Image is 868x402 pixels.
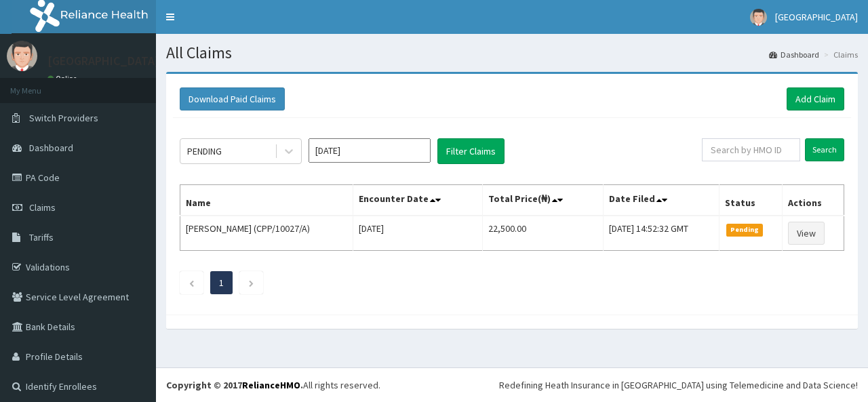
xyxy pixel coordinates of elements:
[219,277,224,289] a: Page 1 is your current page
[603,216,719,251] td: [DATE] 14:52:32 GMT
[242,379,300,391] a: RelianceHMO
[775,11,858,23] span: [GEOGRAPHIC_DATA]
[180,216,353,251] td: [PERSON_NAME] (CPP/10027/A)
[483,185,603,216] th: Total Price(₦)
[47,74,80,83] a: Online
[353,185,483,216] th: Encounter Date
[788,222,825,245] a: View
[821,49,858,60] li: Claims
[7,41,37,71] img: User Image
[180,87,285,110] button: Download Paid Claims
[437,138,505,164] button: Filter Claims
[29,231,54,243] span: Tariffs
[783,185,844,216] th: Actions
[156,367,868,402] footer: All rights reserved.
[47,55,159,67] p: [GEOGRAPHIC_DATA]
[719,185,783,216] th: Status
[483,216,603,251] td: 22,500.00
[726,224,764,236] span: Pending
[180,185,353,216] th: Name
[166,44,858,62] h1: All Claims
[353,216,483,251] td: [DATE]
[805,138,844,161] input: Search
[769,49,819,60] a: Dashboard
[166,379,303,391] strong: Copyright © 2017 .
[187,144,222,158] div: PENDING
[603,185,719,216] th: Date Filed
[29,142,73,154] span: Dashboard
[309,138,431,163] input: Select Month and Year
[702,138,800,161] input: Search by HMO ID
[787,87,844,110] a: Add Claim
[29,112,98,124] span: Switch Providers
[248,277,254,289] a: Next page
[189,277,195,289] a: Previous page
[499,378,858,392] div: Redefining Heath Insurance in [GEOGRAPHIC_DATA] using Telemedicine and Data Science!
[750,9,767,26] img: User Image
[29,201,56,214] span: Claims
